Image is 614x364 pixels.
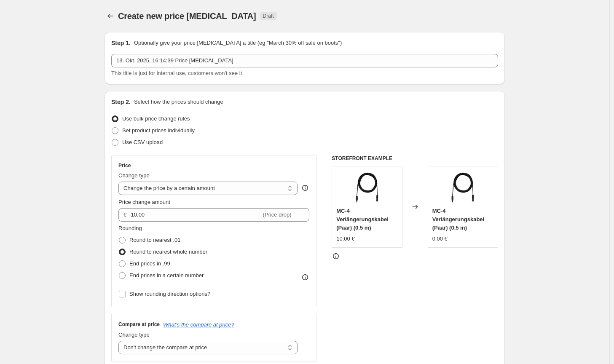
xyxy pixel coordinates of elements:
[122,127,195,134] span: Set product prices individually
[263,13,274,19] span: Draft
[129,249,207,255] span: Round to nearest whole number
[123,211,126,218] span: €
[118,199,170,205] span: Price change amount
[332,155,498,162] h6: STOREFRONT EXAMPLE
[163,321,234,328] button: What's the compare at price?
[118,172,150,179] span: Change type
[118,225,142,231] span: Rounding
[118,11,256,21] span: Create new price [MEDICAL_DATA]
[129,208,261,222] input: -10.00
[111,70,242,76] span: This title is just for internal use, customers won't see it
[111,98,131,106] h2: Step 2.
[129,272,204,278] span: End prices in a certain number
[129,260,170,267] span: End prices in .99
[432,235,448,243] div: 0.00 €
[301,184,309,192] div: help
[336,208,389,231] span: MC-4 Verlängerungskabel (Paar) (0.5 m)
[263,211,292,218] span: (Price drop)
[105,10,116,22] button: Price change jobs
[134,39,342,47] p: Optionally give your price [MEDICAL_DATA] a title (eg "March 30% off sale on boots")
[432,208,485,231] span: MC-4 Verlängerungskabel (Paar) (0.5 m)
[118,321,160,328] h3: Compare at price
[350,171,384,204] img: kabel.3_1_80x.webp
[122,139,163,145] span: Use CSV upload
[118,162,131,169] h3: Price
[111,39,131,47] h2: Step 1.
[122,115,190,122] span: Use bulk price change rules
[118,332,150,338] span: Change type
[111,54,498,67] input: 30% off holiday sale
[129,237,180,243] span: Round to nearest .01
[129,291,210,297] span: Show rounding direction options?
[446,171,480,204] img: kabel.3_1_80x.webp
[336,235,354,243] div: 10.00 €
[134,98,223,106] p: Select how the prices should change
